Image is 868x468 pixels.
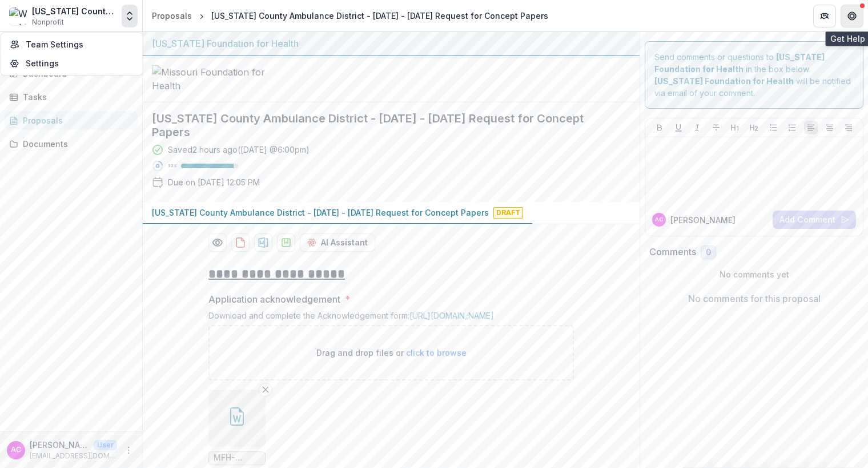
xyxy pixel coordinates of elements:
[670,214,736,226] p: [PERSON_NAME]
[208,311,574,325] div: Download and complete the Acknowledgement form:
[259,383,272,396] button: Remove File
[5,111,138,130] a: Proposals
[672,121,685,134] button: Underline
[208,292,340,306] p: Application acknowledgement
[147,7,196,24] a: Proposals
[23,138,128,150] div: Documents
[316,347,467,359] p: Drag and drop files or
[23,91,128,103] div: Tasks
[152,10,192,22] div: Proposals
[122,5,138,27] button: Open entity switcher
[649,247,696,257] h2: Comments
[5,88,138,106] a: Tasks
[841,5,863,27] button: Get Help
[214,453,260,463] span: MFH-Grant-Acknowledgement_WCAD.doc
[152,65,266,93] img: Missouri Foundation for Health
[32,5,117,17] div: [US_STATE] County Ambulance District
[168,176,260,188] p: Due on [DATE] 12:05 PM
[254,233,272,252] button: download-proposal
[409,311,494,320] a: [URL][DOMAIN_NAME]
[813,5,836,27] button: Partners
[277,233,295,252] button: download-proposal
[168,144,310,156] div: Saved 2 hours ago ( [DATE] @ 6:00pm )
[208,233,227,252] button: Preview 3cd4aab1-322b-4d23-bc11-5b8be954ad9d-0.pdf
[300,233,375,252] button: AI Assistant
[728,121,742,134] button: Heading 1
[706,248,711,257] span: 0
[785,121,799,134] button: Ordered List
[30,451,117,461] p: [EMAIL_ADDRESS][DOMAIN_NAME]
[690,121,704,134] button: Italicize
[804,121,818,134] button: Align Left
[11,446,21,454] div: Amber Coleman
[32,17,64,27] span: Nonprofit
[152,37,630,50] div: [US_STATE] Foundation for Health
[152,112,612,139] h2: [US_STATE] County Ambulance District - [DATE] - [DATE] Request for Concept Papers
[709,121,723,134] button: Strike
[406,348,467,358] span: click to browse
[747,121,761,134] button: Heading 2
[208,390,266,465] div: Remove FileMFH-Grant-Acknowledgement_WCAD.doc
[122,443,135,457] button: More
[147,7,553,24] nav: breadcrumb
[23,114,128,126] div: Proposals
[649,268,859,280] p: No comments yet
[94,440,117,450] p: User
[493,207,523,219] span: Draft
[211,10,548,22] div: [US_STATE] County Ambulance District - [DATE] - [DATE] Request for Concept Papers
[842,121,855,134] button: Align Right
[30,439,89,451] p: [PERSON_NAME]
[5,134,138,153] a: Documents
[653,121,666,134] button: Bold
[823,121,837,134] button: Align Center
[152,207,489,219] p: [US_STATE] County Ambulance District - [DATE] - [DATE] Request for Concept Papers
[773,211,856,229] button: Add Comment
[231,233,250,252] button: download-proposal
[688,292,821,306] p: No comments for this proposal
[655,217,663,223] div: Amber Coleman
[645,41,863,109] div: Send comments or questions to in the box below. will be notified via email of your comment.
[766,121,780,134] button: Bullet List
[9,7,27,25] img: Washington County Ambulance District
[654,76,794,86] strong: [US_STATE] Foundation for Health
[168,162,176,170] p: 92 %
